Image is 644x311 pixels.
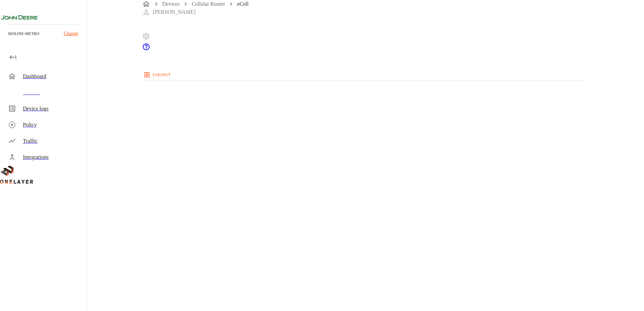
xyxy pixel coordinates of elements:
a: logout [142,69,588,80]
a: Cellular Router [192,1,225,7]
span: Support Portal [142,46,150,52]
button: logout [142,69,173,80]
a: Devices [162,1,180,7]
a: onelayer-support [142,46,150,52]
p: [PERSON_NAME] [153,8,196,16]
